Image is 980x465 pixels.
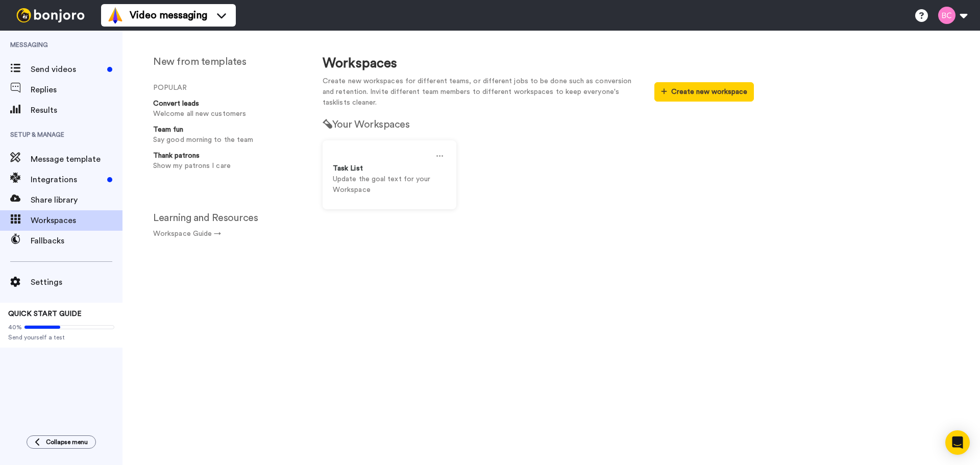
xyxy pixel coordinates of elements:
[153,212,302,224] h2: Learning and Resources
[31,235,122,247] span: Fallbacks
[8,310,82,317] span: QUICK START GUIDE
[153,56,302,67] h2: New from templates
[323,119,754,130] h2: Your Workspaces
[12,8,89,22] img: bj-logo-header-white.svg
[148,151,302,172] a: Thank patronsShow my patrons I care
[323,76,639,108] p: Create new workspaces for different teams, or different jobs to be done such as conversion and re...
[153,83,302,93] li: POPULAR
[31,63,103,76] span: Send videos
[8,333,114,341] span: Send yourself a test
[107,7,124,23] img: vm-color.svg
[323,140,456,209] a: Task ListUpdate the goal text for your Workspace
[31,194,122,206] span: Share library
[130,8,207,22] span: Video messaging
[153,100,199,107] strong: Convert leads
[148,125,302,145] a: Team funSay good morning to the team
[27,435,96,449] button: Collapse menu
[31,104,122,116] span: Results
[333,163,446,174] div: Task List
[153,126,183,133] strong: Team fun
[31,84,122,96] span: Replies
[153,152,200,159] strong: Thank patrons
[654,82,754,102] button: Create new workspace
[31,276,122,288] span: Settings
[945,430,970,455] div: Open Intercom Messenger
[153,135,298,145] p: Say good morning to the team
[8,323,22,331] span: 40%
[46,438,88,446] span: Collapse menu
[153,230,221,237] a: Workspace Guide →
[31,153,122,165] span: Message template
[153,161,298,172] p: Show my patrons I care
[323,56,754,71] h1: Workspaces
[333,174,446,195] p: Update the goal text for your Workspace
[654,88,754,95] a: Create new workspace
[148,99,302,119] a: Convert leadsWelcome all new customers
[153,109,298,119] p: Welcome all new customers
[31,214,122,227] span: Workspaces
[31,174,103,186] span: Integrations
